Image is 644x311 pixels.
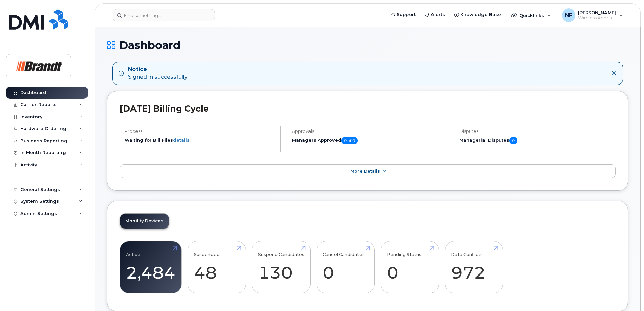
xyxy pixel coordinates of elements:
a: Pending Status 0 [387,245,432,290]
a: Suspended 48 [194,245,240,290]
a: Suspend Candidates 130 [258,245,304,290]
h2: [DATE] Billing Cycle [120,103,616,114]
a: Data Conflicts 972 [451,245,497,290]
h4: Process [125,129,275,134]
span: 0 [509,137,517,144]
span: 0 of 0 [341,137,358,144]
h5: Managerial Disputes [459,137,616,144]
h4: Approvals [292,129,442,134]
div: Signed in successfully. [128,66,188,81]
h1: Dashboard [107,39,628,51]
span: More Details [350,169,380,174]
a: Cancel Candidates 0 [323,245,368,290]
a: Active 2,484 [126,245,175,290]
strong: Notice [128,66,188,73]
li: Waiting for Bill Files [125,137,275,143]
a: details [173,137,190,143]
h4: Disputes [459,129,616,134]
a: Mobility Devices [120,214,169,229]
h5: Managers Approved [292,137,442,144]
